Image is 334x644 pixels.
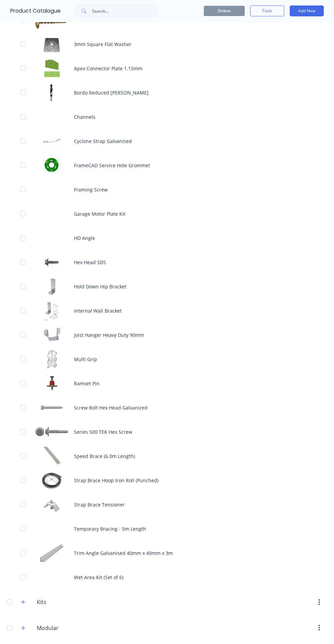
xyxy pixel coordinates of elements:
[37,624,118,632] input: Enter category name
[92,4,160,18] input: Search...
[37,598,118,606] input: Enter category name
[290,5,324,16] button: Add New
[204,6,245,16] button: Delete
[250,5,284,16] button: Tools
